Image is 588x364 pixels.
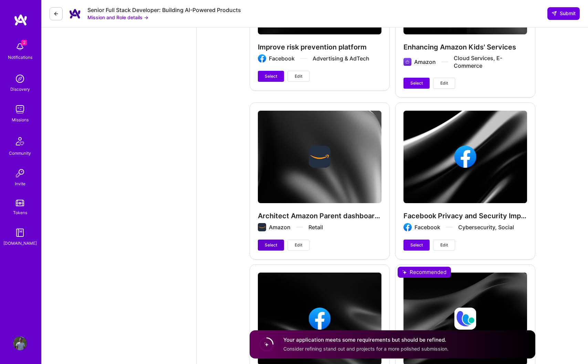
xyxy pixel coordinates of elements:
i: icon LeftArrowDark [53,11,59,16]
a: User Avatar [11,337,29,350]
button: Select [258,240,284,251]
button: Edit [433,78,455,89]
div: Discovery [10,86,30,93]
button: Edit [433,240,455,251]
button: Edit [287,71,309,82]
div: Notifications [8,54,32,61]
img: Invite [13,166,27,180]
img: bell [13,40,27,54]
span: Select [265,242,277,248]
img: guide book [13,226,27,240]
span: Edit [440,80,448,86]
span: Select [410,80,423,86]
button: Select [403,240,430,251]
img: logo [14,14,28,26]
span: 2 [21,40,27,45]
img: discovery [13,72,27,86]
button: Select [258,71,284,82]
div: null [547,7,580,20]
span: Submit [552,10,576,17]
button: Mission and Role details → [87,14,148,21]
button: Select [403,78,430,89]
div: Senior Full Stack Developer: Building AI-Powered Products [87,7,241,14]
h4: Your application meets some requirements but should be refined. [283,337,449,344]
div: [DOMAIN_NAME] [3,240,37,247]
span: Edit [295,73,302,79]
i: icon SendLight [552,11,557,16]
img: Community [12,133,28,150]
img: teamwork [13,102,27,116]
img: tokens [16,200,24,206]
div: Community [9,150,31,157]
img: User Avatar [13,337,27,350]
img: Company Logo [68,7,82,21]
span: Select [410,242,423,248]
div: Tokens [13,209,27,216]
div: Missions [12,116,29,123]
button: Edit [287,240,309,251]
span: Edit [440,242,448,248]
span: Select [265,73,277,79]
div: Invite [15,180,25,187]
span: Edit [295,242,302,248]
button: Submit [547,7,580,20]
span: Consider refining stand out and projects for a more polished submission. [283,346,449,352]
